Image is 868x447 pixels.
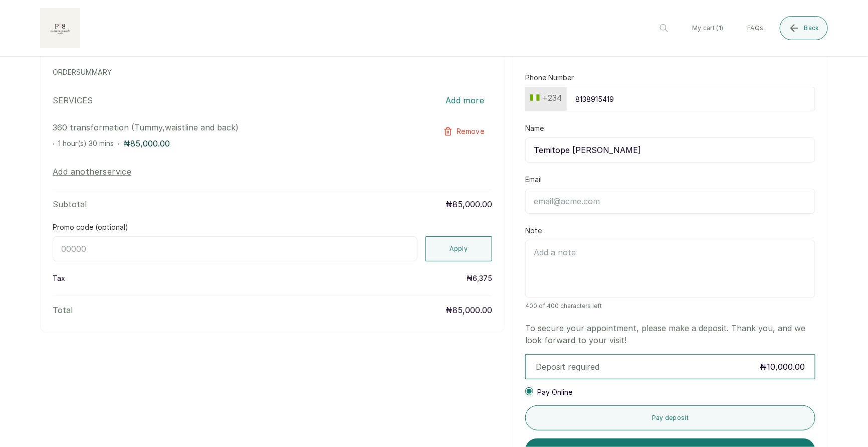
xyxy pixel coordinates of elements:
p: ORDER SUMMARY [53,67,492,77]
input: 00000 [53,236,417,261]
button: Back [780,16,828,40]
p: ₦ [467,273,492,283]
button: Add more [438,89,492,111]
label: Phone Number [525,73,574,83]
label: Email [525,175,542,185]
span: Back [804,24,819,32]
input: 9151930463 [567,87,815,111]
p: To secure your appointment, please make a deposit. Thank you, and we look forward to your visit! [525,322,815,346]
span: Remove [457,126,484,136]
p: ₦85,000.00 [446,304,492,316]
div: · · [53,137,404,150]
button: FAQs [740,16,772,40]
button: Apply [425,236,493,261]
input: email@acme.com [525,189,815,214]
p: 360 transformation (Tummy,waistline and back) [53,121,404,133]
span: 6,375 [473,274,492,282]
span: Pay Online [537,387,572,397]
span: 1 hour(s) 30 mins [58,139,114,147]
span: 400 of 400 characters left [525,302,815,310]
p: SERVICES [53,94,93,106]
p: Total [53,304,73,316]
p: Subtotal [53,198,87,210]
span: ₦10,000.00 [760,361,805,373]
p: Tax [53,273,65,283]
p: Deposit required [536,361,599,373]
p: ₦85,000.00 [446,198,492,210]
p: ₦85,000.00 [123,137,170,150]
button: Remove [436,121,492,141]
label: Note [525,226,542,236]
button: My cart (1) [684,16,731,40]
button: Add anotherservice [53,166,131,178]
input: Jane Okon [525,137,815,163]
img: business logo [40,8,80,48]
label: Promo code (optional) [53,222,128,232]
button: Pay deposit [525,405,815,430]
button: +234 [526,90,566,106]
label: Name [525,123,544,133]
